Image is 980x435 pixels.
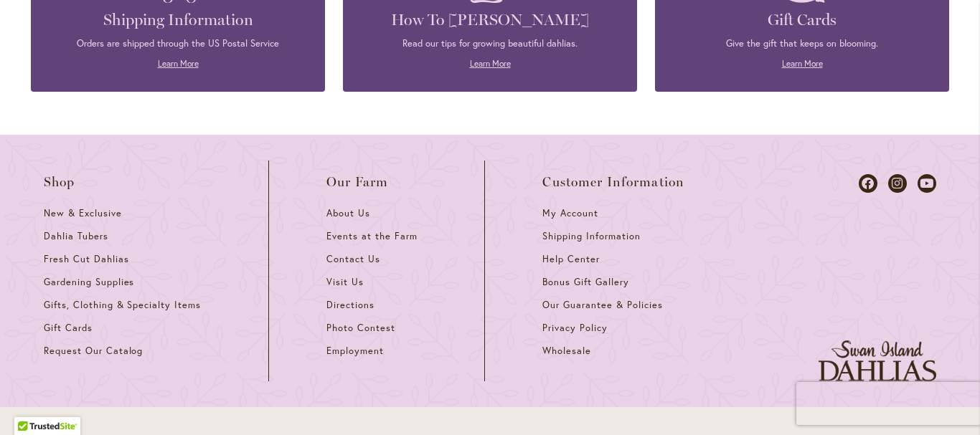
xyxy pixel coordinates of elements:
span: My Account [542,207,598,219]
a: Learn More [470,58,511,69]
span: Visit Us [326,276,364,288]
a: Learn More [158,58,199,69]
h4: Gift Cards [677,10,928,30]
a: Dahlias on Facebook [859,174,877,193]
span: Wholesale [542,345,591,357]
a: Dahlias on Youtube [918,174,936,193]
span: Gifts, Clothing & Specialty Items [44,299,201,311]
span: Fresh Cut Dahlias [44,253,129,265]
span: Shop [44,175,75,189]
span: Our Guarantee & Policies [542,299,662,311]
h4: Shipping Information [52,10,303,30]
span: Dahlia Tubers [44,230,108,242]
span: Bonus Gift Gallery [542,276,628,288]
span: Gift Cards [44,322,93,334]
span: Photo Contest [326,322,395,334]
span: Shipping Information [542,230,640,242]
span: Contact Us [326,253,380,265]
p: Orders are shipped through the US Postal Service [52,37,303,50]
h4: How To [PERSON_NAME] [364,10,616,30]
span: New & Exclusive [44,207,122,219]
p: Give the gift that keeps on blooming. [677,37,928,50]
a: Dahlias on Instagram [888,174,907,193]
span: Directions [326,299,374,311]
span: Request Our Catalog [44,345,143,357]
span: Events at the Farm [326,230,417,242]
a: Learn More [782,58,823,69]
p: Read our tips for growing beautiful dahlias. [364,37,616,50]
span: Customer Information [542,175,684,189]
span: About Us [326,207,370,219]
span: Employment [326,345,384,357]
span: Privacy Policy [542,322,608,334]
span: Our Farm [326,175,388,189]
span: Help Center [542,253,600,265]
span: Gardening Supplies [44,276,134,288]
